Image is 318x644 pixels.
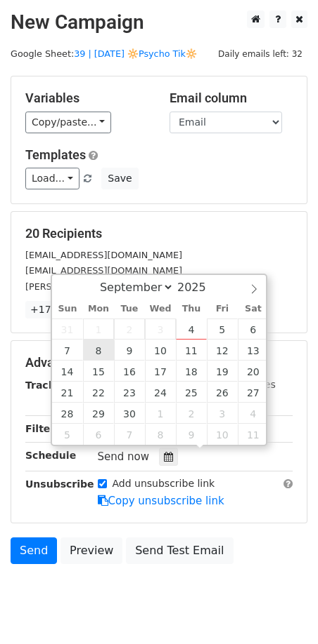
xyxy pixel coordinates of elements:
[238,403,269,424] span: October 4, 2025
[25,147,86,162] a: Templates
[83,361,114,382] span: September 15, 2025
[174,281,224,294] input: Year
[25,450,76,461] strong: Schedule
[176,403,207,424] span: October 2, 2025
[207,382,238,403] span: September 26, 2025
[145,361,176,382] span: September 17, 2025
[176,318,207,340] span: September 4, 2025
[52,340,83,361] span: September 7, 2025
[176,340,207,361] span: September 11, 2025
[52,304,83,314] span: Sun
[25,168,79,189] a: Load...
[145,424,176,445] span: October 8, 2025
[52,318,83,340] span: August 31, 2025
[11,537,57,564] a: Send
[74,48,197,59] a: 39 | [DATE] 🔆Psycho Tik🔆
[25,281,257,292] small: [PERSON_NAME][EMAIL_ADDRESS][DOMAIN_NAME]
[114,318,145,340] span: September 2, 2025
[83,304,114,314] span: Mon
[220,377,275,392] label: UTM Codes
[114,340,145,361] span: September 9, 2025
[25,226,293,241] h5: 20 Recipients
[25,265,182,276] small: [EMAIL_ADDRESS][DOMAIN_NAME]
[25,355,293,370] h5: Advanced
[83,424,114,445] span: October 6, 2025
[25,423,61,434] strong: Filters
[83,382,114,403] span: September 22, 2025
[213,48,307,59] a: Daily emails left: 32
[25,301,84,318] a: +17 more
[52,361,83,382] span: September 14, 2025
[207,318,238,340] span: September 5, 2025
[126,537,233,564] a: Send Test Email
[248,577,318,644] iframe: Chat Widget
[113,476,215,491] label: Add unsubscribe link
[114,424,145,445] span: October 7, 2025
[145,382,176,403] span: September 24, 2025
[98,495,224,507] a: Copy unsubscribe link
[238,304,269,314] span: Sat
[207,340,238,361] span: September 12, 2025
[176,424,207,445] span: October 9, 2025
[25,90,148,106] h5: Variables
[145,304,176,314] span: Wed
[52,382,83,403] span: September 21, 2025
[238,382,269,403] span: September 27, 2025
[83,403,114,424] span: September 29, 2025
[207,424,238,445] span: October 10, 2025
[238,361,269,382] span: September 20, 2025
[170,90,293,106] h5: Email column
[114,382,145,403] span: September 23, 2025
[114,304,145,314] span: Tue
[238,340,269,361] span: September 13, 2025
[98,450,150,463] span: Send now
[114,361,145,382] span: September 16, 2025
[52,403,83,424] span: September 28, 2025
[83,318,114,340] span: September 1, 2025
[101,168,138,189] button: Save
[52,424,83,445] span: October 5, 2025
[25,112,111,133] a: Copy/paste...
[176,304,207,314] span: Thu
[25,380,72,391] strong: Tracking
[207,361,238,382] span: September 19, 2025
[61,537,122,564] a: Preview
[83,340,114,361] span: September 8, 2025
[25,250,182,260] small: [EMAIL_ADDRESS][DOMAIN_NAME]
[176,382,207,403] span: September 25, 2025
[145,403,176,424] span: October 1, 2025
[207,304,238,314] span: Fri
[238,424,269,445] span: October 11, 2025
[11,48,197,59] small: Google Sheet:
[207,403,238,424] span: October 3, 2025
[213,46,307,62] span: Daily emails left: 32
[11,11,307,34] h2: New Campaign
[145,318,176,340] span: September 3, 2025
[145,340,176,361] span: September 10, 2025
[238,318,269,340] span: September 6, 2025
[176,361,207,382] span: September 18, 2025
[25,478,94,490] strong: Unsubscribe
[114,403,145,424] span: September 30, 2025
